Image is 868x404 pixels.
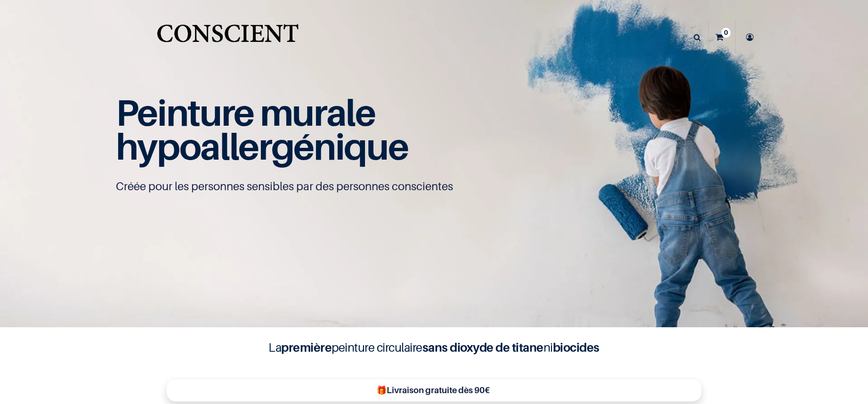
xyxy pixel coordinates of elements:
b: première [281,340,332,355]
b: 🎁Livraison gratuite dès 90€ [376,385,490,395]
sup: 0 [722,28,730,37]
a: Logo of Conscient [155,19,300,56]
img: Conscient [155,19,300,56]
h4: La peinture circulaire ni [246,339,623,356]
p: Créée pour les personnes sensibles par des personnes conscientes [116,179,753,194]
a: 0 [709,21,735,54]
b: biocides [553,340,600,355]
span: Peinture murale [116,90,375,134]
b: sans dioxyde de titane [422,340,544,355]
span: hypoallergénique [116,124,408,168]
